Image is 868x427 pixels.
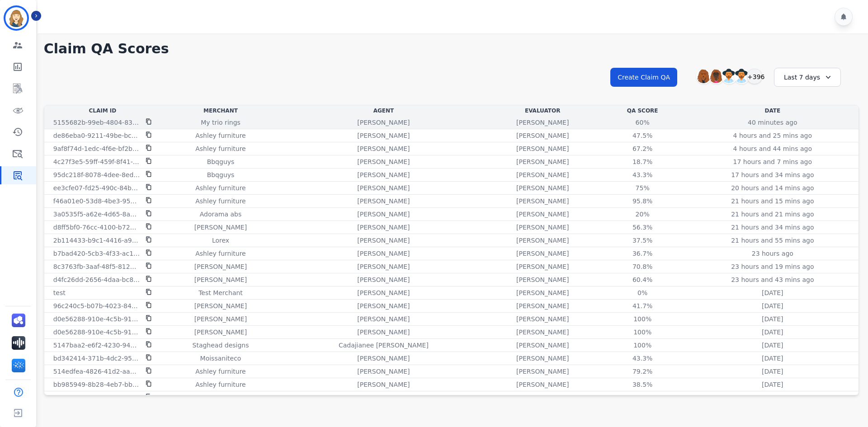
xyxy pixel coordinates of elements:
[516,157,569,166] p: [PERSON_NAME]
[762,341,783,350] p: [DATE]
[516,341,569,350] p: [PERSON_NAME]
[622,183,663,192] div: 75%
[489,107,597,114] div: Evaluator
[53,314,140,324] p: d0e56288-910e-4c5b-9112-103507ebdfe7
[762,328,783,337] p: [DATE]
[762,314,783,324] p: [DATE]
[516,262,569,271] p: [PERSON_NAME]
[357,301,410,310] p: [PERSON_NAME]
[357,262,410,271] p: [PERSON_NAME]
[282,107,485,114] div: Agent
[357,197,410,206] p: [PERSON_NAME]
[516,144,569,153] p: [PERSON_NAME]
[53,341,140,350] p: 5147baa2-e6f2-4230-9436-01703644e56d
[762,367,783,376] p: [DATE]
[357,170,410,179] p: [PERSON_NAME]
[516,367,569,376] p: [PERSON_NAME]
[516,301,569,310] p: [PERSON_NAME]
[195,249,245,258] p: Ashley furniture
[357,118,410,127] p: [PERSON_NAME]
[195,197,245,206] p: Ashley furniture
[357,210,410,219] p: [PERSON_NAME]
[622,236,663,245] div: 37.5%
[622,262,663,271] div: 70.8%
[198,288,243,297] p: Test Merchant
[731,262,814,271] p: 23 hours and 19 mins ago
[53,328,140,337] p: d0e56288-910e-4c5b-9112-103507ebdfe7
[516,170,569,179] p: [PERSON_NAME]
[774,68,841,87] div: Last 7 days
[53,249,140,258] p: b7bad420-5cb3-4f33-ac1d-5c927a8475fa
[622,118,663,127] div: 60%
[762,393,783,402] p: [DATE]
[53,144,140,153] p: 9af8f74d-1edc-4f6e-bf2b-1dfdc7197fd8
[195,183,245,192] p: Ashley furniture
[193,341,249,350] p: Staghead designs
[516,210,569,219] p: [PERSON_NAME]
[516,354,569,363] p: [PERSON_NAME]
[207,157,235,166] p: Bbqguys
[622,197,663,206] div: 95.8%
[516,288,569,297] p: [PERSON_NAME]
[195,131,245,140] p: Ashley furniture
[731,236,814,245] p: 21 hours and 55 mins ago
[357,157,410,166] p: [PERSON_NAME]
[516,249,569,258] p: [PERSON_NAME]
[357,275,410,284] p: [PERSON_NAME]
[200,354,241,363] p: Moissaniteco
[357,393,410,402] p: [PERSON_NAME]
[53,288,66,297] p: test
[357,354,410,363] p: [PERSON_NAME]
[53,197,140,206] p: f46a01e0-53d8-4be3-9554-9d71ac32eff6
[689,107,857,114] div: Date
[516,223,569,232] p: [PERSON_NAME]
[195,380,245,389] p: Ashley furniture
[53,380,140,389] p: bb985949-8b28-4eb7-bb73-e28c5d98be65
[622,131,663,140] div: 47.5%
[53,354,140,363] p: bd342414-371b-4dc2-954e-a0e08e3f56cf
[733,157,812,166] p: 17 hours and 7 mins ago
[357,249,410,258] p: [PERSON_NAME]
[610,68,677,87] button: Create Claim QA
[762,288,783,297] p: [DATE]
[622,288,663,297] div: 0%
[622,380,663,389] div: 38.5%
[357,131,410,140] p: [PERSON_NAME]
[622,249,663,258] div: 36.7%
[194,275,247,284] p: [PERSON_NAME]
[357,380,410,389] p: [PERSON_NAME]
[622,144,663,153] div: 67.2%
[194,328,247,337] p: [PERSON_NAME]
[733,131,812,140] p: 4 hours and 25 mins ago
[516,131,569,140] p: [PERSON_NAME]
[199,393,242,402] p: Lorex canada
[600,107,685,114] div: QA Score
[516,197,569,206] p: [PERSON_NAME]
[53,210,140,219] p: 3a0535f5-a62e-4d65-8adb-056e2643c86f
[53,262,140,271] p: 8c3763fb-3aaf-48f5-8120-89fe09e6f7aa
[357,223,410,232] p: [PERSON_NAME]
[53,367,140,376] p: 514edfea-4826-41d2-aaa1-49b65e771fde
[731,210,814,219] p: 21 hours and 21 mins ago
[622,275,663,284] div: 60.4%
[733,144,812,153] p: 4 hours and 44 mins ago
[357,328,410,337] p: [PERSON_NAME]
[357,288,410,297] p: [PERSON_NAME]
[516,328,569,337] p: [PERSON_NAME]
[762,354,783,363] p: [DATE]
[194,314,247,324] p: [PERSON_NAME]
[516,314,569,324] p: [PERSON_NAME]
[194,301,247,310] p: [PERSON_NAME]
[622,157,663,166] div: 18.7%
[53,157,140,166] p: 4c27f3e5-59ff-459f-8f41-f87dccdd199e
[53,223,140,232] p: d8ff5bf0-76cc-4100-b72e-dc0a572efbd3
[163,107,278,114] div: Merchant
[731,275,814,284] p: 23 hours and 43 mins ago
[53,118,140,127] p: 5155682b-99eb-4804-8373-4da8b51c465b
[731,170,814,179] p: 17 hours and 34 mins ago
[516,380,569,389] p: [PERSON_NAME]
[357,314,410,324] p: [PERSON_NAME]
[622,341,663,350] div: 100%
[5,7,27,29] img: Bordered avatar
[53,236,140,245] p: 2b114433-b9c1-4416-a9bd-f03d758e70a8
